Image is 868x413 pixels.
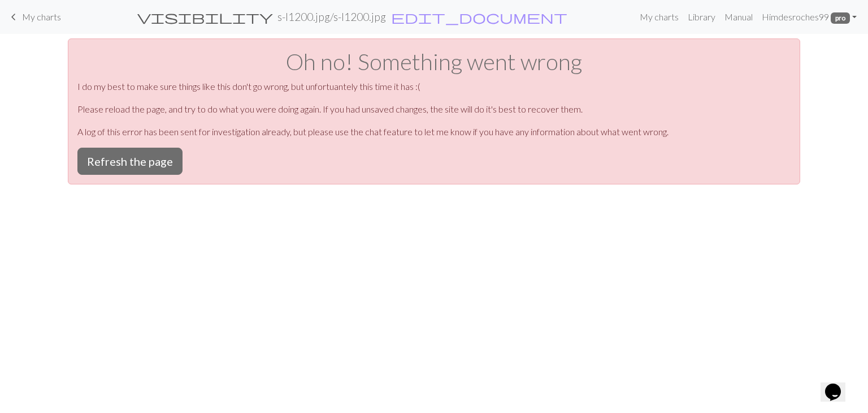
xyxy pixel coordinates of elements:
span: pro [831,12,850,24]
span: My charts [22,11,61,22]
h2: s-l1200.jpg / s-l1200.jpg [277,10,386,23]
button: Refresh the page [77,148,183,175]
a: Library [683,6,720,28]
a: Manual [720,6,757,28]
a: My charts [635,6,683,28]
h1: Oh no! Something went wrong [77,48,791,75]
span: visibility [137,9,273,25]
p: I do my best to make sure things like this don't go wrong, but unfortuantely this time it has :( [77,80,791,93]
iframe: chat widget [821,368,857,402]
a: My charts [7,7,61,27]
p: Please reload the page, and try to do what you were doing again. If you had unsaved changes, the ... [77,102,791,116]
span: keyboard_arrow_left [7,9,20,25]
span: edit_document [391,9,567,25]
p: A log of this error has been sent for investigation already, but please use the chat feature to l... [77,125,791,139]
a: Himdesroches99 pro [757,6,861,28]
